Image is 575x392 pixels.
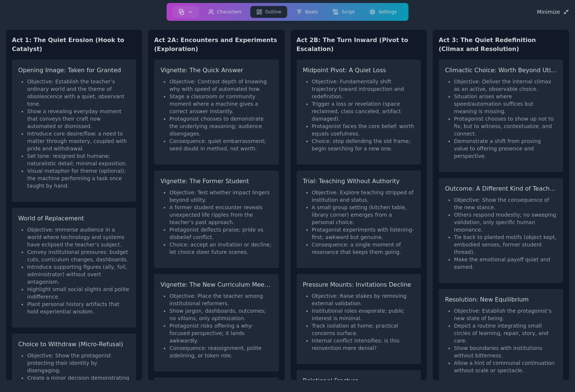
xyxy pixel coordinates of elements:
[454,344,557,359] li: Show boundaries with institutions without bitterness.
[312,204,415,226] li: A small group setting (kitchen table, library corner) emerges from a personal choice.
[169,307,272,322] li: Show jargon, dashboards, outcomes; no villains, only optimization.
[27,167,130,189] li: Visual metaphor for theme (optional): the machine performing a task once taught by hand.
[169,292,272,307] li: Objective: Place the teacher among institutional reformers.
[202,6,247,18] button: Characters
[27,78,130,108] li: Objective: Establish the teacher’s ordinary world and the theme of obsolescence with a quiet, obs...
[297,36,421,54] h2: Act 2B: The Turn Inward (Pivot to Escalation)
[303,177,415,186] h3: Trial: Teaching Without Authority
[312,292,415,307] li: Objective: Raise stakes by removing external validation.
[169,93,272,115] li: Stage a classroom or community moment where a machine gives a correct answer instantly.
[27,248,130,263] li: Convey institutional pressures: budget cuts, curriculum changes, dashboards.
[201,4,249,19] a: Characters
[445,295,557,304] h3: Resolution: New Equilibrium
[169,137,272,152] li: Consequence: quiet embarrassment; seed doubt in method, not worth.
[312,226,415,241] li: Protagonist experiments with listening-first; awkward but genuine.
[160,280,272,289] h3: Vignette: The New Curriculum Meeting
[454,137,557,160] li: Demonstrate a shift from proving value to offering presence and perspective.
[160,177,272,186] h3: Vignette: The Former Student
[325,4,362,19] a: Script
[445,66,557,75] h3: Climactic Choice: Worth Beyond Utility
[154,36,278,54] h2: Act 2A: Encounters and Experiments (Exploration)
[27,300,130,315] li: Plant personal history artifacts that hold experiential wisdom.
[537,9,569,15] div: Minimize
[178,9,184,15] img: storyboard
[454,196,557,211] li: Objective: Show the consequence of the new stance.
[454,359,557,374] li: Allow a hint of communal continuation without scale or spectacle.
[312,307,415,322] li: Institutional roles evaporate; public interest is minimal.
[27,226,130,248] li: Objective: Immerse audience in a world where technology and systems have eclipsed the teacher’s s...
[169,241,272,256] li: Choice: accept an invitation or decline; let choice steer future scenes.
[312,337,415,352] li: Internal conflict intensifies: is this reinvention mere denial?
[160,66,272,75] h3: Vignette: The Quick Answer
[303,280,415,289] h3: Pressure Mounts: Invitations Decline
[454,256,557,271] li: Make the emotional payoff quiet and earned.
[27,152,130,167] li: Set tone: resigned but humane; naturalistic detail; minimal exposition.
[454,115,557,137] li: Protagonist chooses to show up not to fix, but to witness, contextualize, and connect.
[18,214,130,223] h3: World of Replacement
[454,233,557,256] li: Tie back to planted motifs (object kept, embodied senses, former student thread).
[312,241,415,256] li: Consequence: a single moment of resonance that keeps them going.
[290,6,324,18] button: Beats
[445,184,557,193] h3: Outcome: A Different Kind of Teaching
[12,36,136,54] h2: Act 1: The Quiet Erosion (Hook to Catalyst)
[454,78,557,93] li: Objective: Deliver the internal climax as an active, observable choice.
[18,340,130,349] h3: Choice to Withdraw (Micro-Refusal)
[312,137,415,152] li: Choice: stop defending the old frame; begin searching for a new one.
[312,189,415,204] li: Objective: Explore teaching stripped of institution and status.
[289,4,325,19] a: Beats
[27,352,130,374] li: Objective: Show the protagonist protecting their identity by disengaging.
[454,93,557,115] li: Situation arises where speed/automation suffices but meaning is missing.
[169,322,272,344] li: Protagonist risks offering a why-focused perspective; it lands awkwardly.
[312,100,415,122] li: Trigger a loss or revelation (space reclaimed, class canceled, artifact damaged).
[250,6,287,18] button: Outline
[27,286,130,300] li: Highlight small social slights and polite indifference.
[169,78,272,93] li: Objective: Contrast depth of knowing why with speed of automated how.
[439,36,563,54] h2: Act 3: The Quiet Redefinition (Climax and Resolution)
[312,78,415,100] li: Objective: Fundamentally shift trajectory toward introspection and redefinition.
[364,6,403,18] button: Settings
[303,66,415,75] h3: Midpoint Pivot: A Quiet Loss
[362,4,404,19] a: Settings
[27,263,130,286] li: Introduce supporting figures (ally, foil, administrator) without overt antagonism.
[303,376,415,385] h3: Relational Fracture
[454,307,557,322] li: Objective: Establish the protagonist’s new state of being.
[27,130,130,152] li: Introduce core desire/flaw: a need to matter through mastery, coupled with pride and withdrawal.
[169,344,272,359] li: Consequence: reassignment, polite sidelining, or token role.
[169,189,272,204] li: Objective: Test whether impact lingers beyond utility.
[169,204,272,226] li: A former student encounter reveals unexpected life ripples from the teacher’s past approach.
[249,4,289,19] a: Outline
[327,6,361,18] button: Script
[312,322,415,337] li: Track isolation at home; practical concerns surface.
[169,115,272,137] li: Protagonist chooses to demonstrate the underlying reasoning; audience disengages.
[18,66,130,75] h3: Opening Image: Taken for Granted
[454,211,557,233] li: Others respond modestly; no sweeping validation, only specific human resonance.
[169,226,272,241] li: Protagonist deflects praise; pride vs. disbelief conflict.
[454,322,557,344] li: Depict a routine integrating small circles of learning, repair, story, and care.
[312,122,415,137] li: Protagonist faces the core belief: worth equals usefulness.
[27,108,130,130] li: Show a revealing everyday moment that conveys their craft now automated or dismissed.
